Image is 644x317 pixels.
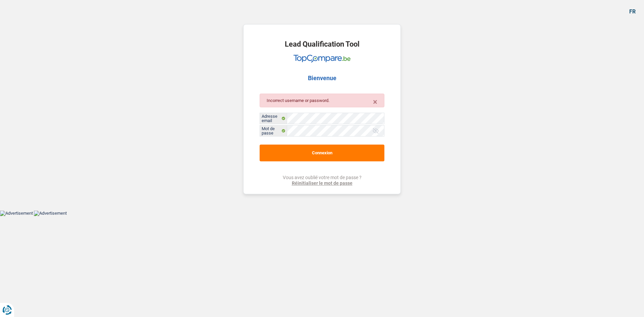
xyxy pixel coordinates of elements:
[629,8,636,15] div: fr
[366,94,384,110] button: Close
[260,125,287,136] label: Mot de passe
[260,94,384,107] div: Incorrect username or password.
[34,211,67,216] img: Advertisement
[260,145,384,161] button: Connexion
[283,175,362,186] div: Vous avez oublié votre mot de passe ?
[285,41,360,48] h1: Lead Qualification Tool
[308,74,336,82] h2: Bienvenue
[283,180,362,186] a: Réinitialiser le mot de passe
[293,55,351,63] img: TopCompare Logo
[260,113,287,124] label: Adresse email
